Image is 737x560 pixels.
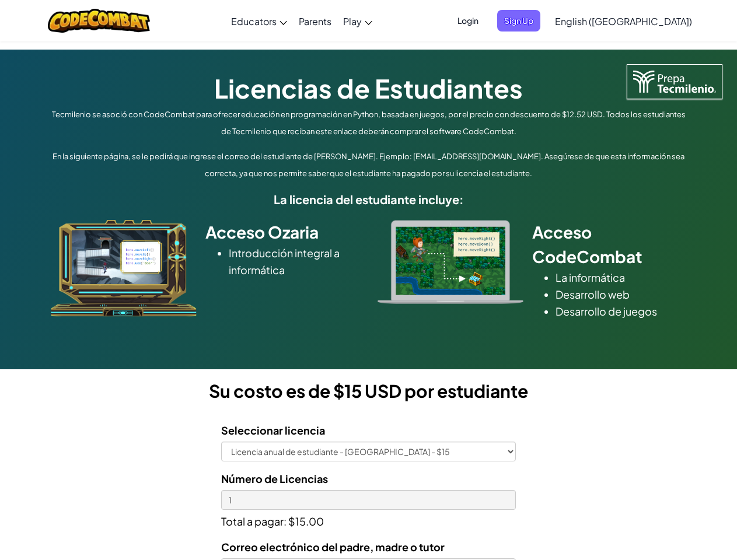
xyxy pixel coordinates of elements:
[221,510,516,530] p: Total a pagar: $15.00
[51,220,197,317] img: ozaria_acodus.png
[337,5,378,37] a: Play
[293,5,337,37] a: Parents
[48,190,690,208] h5: La licencia del estudiante incluye:
[556,286,687,303] li: Desarrollo web
[450,10,485,32] button: Login
[48,148,690,182] p: En la siguiente página, se le pedirá que ingrese el correo del estudiante de [PERSON_NAME]. Ejemp...
[556,269,687,286] li: La informática
[225,5,293,37] a: Educators
[221,422,325,439] label: Seleccionar licencia
[48,106,690,140] p: Tecmilenio se asoció con CodeCombat para ofrecer educación en programación en Python, basada en j...
[555,15,692,27] span: English ([GEOGRAPHIC_DATA])
[48,9,150,33] img: CodeCombat logo
[627,64,722,99] img: Tecmilenio logo
[221,538,445,555] label: Correo electrónico del padre, madre o tutor
[205,220,360,244] h2: Acceso Ozaria
[532,220,687,269] h2: Acceso CodeCombat
[549,5,698,37] a: English ([GEOGRAPHIC_DATA])
[231,15,277,27] span: Educators
[48,70,690,106] h1: Licencias de Estudiantes
[497,10,540,32] button: Sign Up
[378,220,523,304] img: type_real_code.png
[343,15,362,27] span: Play
[556,303,687,320] li: Desarrollo de juegos
[229,244,360,278] li: Introducción integral a informática
[221,470,328,487] label: Número de Licencias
